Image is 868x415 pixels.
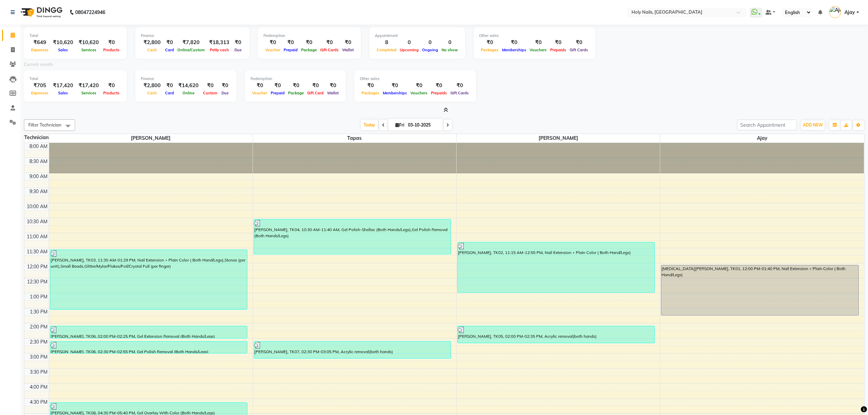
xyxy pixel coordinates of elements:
[299,48,318,52] span: Package
[829,6,841,18] img: Ajay
[254,342,451,358] div: [PERSON_NAME], TK07, 02:30 PM-03:05 PM, Acrylic removal(both hands)
[49,134,253,143] span: [PERSON_NAME]
[24,62,53,68] label: Current month
[28,158,49,165] div: 8:30 AM
[306,82,325,90] div: ₹0
[176,48,206,52] span: Online/Custom
[479,39,500,46] div: ₹0
[263,39,282,46] div: ₹0
[25,203,49,210] div: 10:00 AM
[375,48,398,52] span: Completed
[141,82,163,90] div: ₹2,800
[250,82,269,90] div: ₹0
[479,33,590,39] div: Other sales
[56,48,70,52] span: Sales
[50,342,247,353] div: [PERSON_NAME], TK06, 02:30 PM-02:55 PM, Gel Polish Removal (Both Hands/Legs)
[163,82,176,90] div: ₹0
[17,3,64,22] img: logo
[528,48,548,52] span: Vouchers
[381,82,409,90] div: ₹0
[206,39,232,46] div: ₹18,313
[660,134,864,143] span: Ajay
[360,91,381,95] span: Packages
[449,82,471,90] div: ₹0
[440,48,460,52] span: No show
[26,263,49,270] div: 12:00 PM
[28,338,49,346] div: 2:30 PM
[500,39,528,46] div: ₹0
[801,120,825,130] button: ADD NEW
[457,134,660,143] span: [PERSON_NAME]
[201,91,219,95] span: Custom
[263,48,282,52] span: Voucher
[440,39,460,46] div: 0
[406,120,440,130] input: 2025-10-03
[318,48,340,52] span: Gift Cards
[24,134,49,141] div: Technician
[28,384,49,391] div: 4:00 PM
[844,9,855,16] span: Ajay
[50,250,247,309] div: [PERSON_NAME], TK03, 11:30 AM-01:29 PM, Nail Extension + Plain Color ( Both Hand/Legs),Stones (pe...
[25,218,49,225] div: 10:30 AM
[375,39,398,46] div: 8
[429,91,449,95] span: Prepaids
[28,173,49,180] div: 9:00 AM
[146,48,159,52] span: Cash
[101,39,121,46] div: ₹0
[80,91,98,95] span: Services
[548,48,568,52] span: Prepaids
[269,82,286,90] div: ₹0
[146,91,159,95] span: Cash
[75,3,105,22] b: 08047224946
[76,82,101,90] div: ₹17,420
[340,48,355,52] span: Wallet
[420,39,440,46] div: 0
[429,82,449,90] div: ₹0
[398,39,420,46] div: 0
[25,233,49,240] div: 11:00 AM
[28,399,49,406] div: 4:30 PM
[325,91,340,95] span: Wallet
[420,48,440,52] span: Ongoing
[253,134,456,143] span: Tapas
[56,91,70,95] span: Sales
[28,188,49,195] div: 9:30 AM
[479,48,500,52] span: Packages
[381,91,409,95] span: Memberships
[176,82,201,90] div: ₹14,620
[208,48,231,52] span: Petty cash
[220,91,230,95] span: Due
[661,265,858,315] div: [MEDICAL_DATA][PERSON_NAME], TK01, 12:00 PM-01:40 PM, Nail Extension + Plain Color ( Both Hand/Legs)
[375,33,460,39] div: Appointment
[458,326,654,343] div: [PERSON_NAME], TK05, 02:00 PM-02:35 PM, Acrylic removal(both hands)
[80,48,98,52] span: Services
[29,76,121,82] div: Total
[360,82,381,90] div: ₹0
[318,39,340,46] div: ₹0
[325,82,340,90] div: ₹0
[101,82,121,90] div: ₹0
[250,76,340,82] div: Redemption
[28,369,49,376] div: 3:30 PM
[500,48,528,52] span: Memberships
[29,39,50,46] div: ₹649
[568,48,590,52] span: Gift Cards
[141,33,244,39] div: Finance
[398,48,420,52] span: Upcoming
[458,242,654,292] div: [PERSON_NAME], TK02, 11:15 AM-12:55 PM, Nail Extension + Plain Color ( Both Hand/Legs)
[50,39,76,46] div: ₹10,620
[29,91,50,95] span: Expenses
[263,33,355,39] div: Redemption
[163,91,176,95] span: Card
[803,122,823,128] span: ADD NEW
[233,48,243,52] span: Due
[254,219,451,254] div: [PERSON_NAME], TK04, 10:30 AM-11:40 AM, Gel Polish-Shellac (Both Hands/Legs),Gel Polish Removal (...
[101,91,121,95] span: Products
[286,91,306,95] span: Package
[528,39,548,46] div: ₹0
[232,39,244,46] div: ₹0
[394,122,406,128] span: Fri
[282,48,299,52] span: Prepaid
[201,82,219,90] div: ₹0
[29,82,50,90] div: ₹705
